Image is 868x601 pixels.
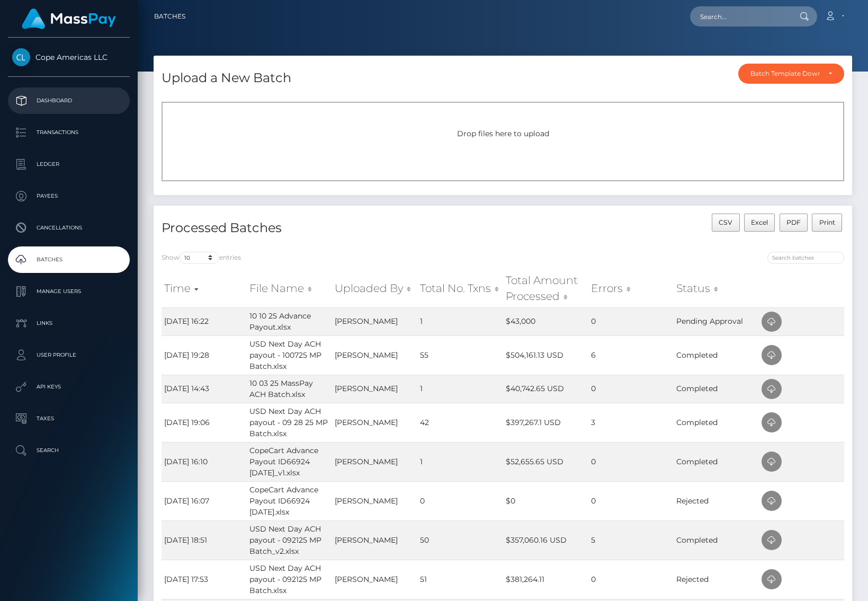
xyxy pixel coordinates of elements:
td: 0 [588,442,674,481]
td: $40,742.65 USD [503,375,588,403]
th: Total No. Txns: activate to sort column ascending [417,270,503,307]
td: Rejected [674,481,759,520]
button: Batch Template Download [738,64,844,84]
a: Cancellations [8,215,130,241]
a: Transactions [8,119,130,146]
td: USD Next Day ACH payout - 092125 MP Batch_v2.xlsx [247,520,332,560]
a: Ledger [8,151,130,178]
td: 0 [588,307,674,335]
td: [DATE] 19:28 [162,335,247,375]
th: Uploaded By: activate to sort column ascending [332,270,417,307]
span: Drop files here to upload [457,129,549,138]
td: 0 [588,481,674,520]
td: 1 [417,442,503,481]
td: 1 [417,375,503,403]
td: 10 10 25 Advance Payout.xlsx [247,307,332,335]
h4: Processed Batches [162,219,495,237]
button: Print [812,214,842,232]
input: Search batches [767,252,844,264]
span: Print [819,218,835,226]
a: Taxes [8,405,130,432]
label: Show entries [162,252,241,264]
td: 1 [417,307,503,335]
th: File Name: activate to sort column ascending [247,270,332,307]
p: Search [12,443,126,458]
p: Dashboard [12,93,126,109]
span: PDF [786,218,801,226]
td: 51 [417,560,503,599]
a: Search [8,437,130,464]
td: [DATE] 16:22 [162,307,247,335]
p: API Keys [12,379,126,395]
td: 0 [588,375,674,403]
a: Manage Users [8,278,130,305]
p: Batches [12,252,126,268]
button: Excel [744,214,775,232]
th: Errors: activate to sort column ascending [588,270,674,307]
td: [DATE] 17:53 [162,560,247,599]
td: [PERSON_NAME] [332,403,417,442]
td: [PERSON_NAME] [332,307,417,335]
span: Excel [751,218,768,226]
select: Showentries [180,252,219,264]
td: [PERSON_NAME] [332,442,417,481]
td: 10 03 25 MassPay ACH Batch.xlsx [247,375,332,403]
input: Search... [690,6,790,26]
img: Cope Americas LLC [12,48,30,66]
th: Time: activate to sort column ascending [162,270,247,307]
td: 50 [417,520,503,560]
td: 5 [588,520,674,560]
td: [DATE] 19:06 [162,403,247,442]
td: [DATE] 18:51 [162,520,247,560]
p: Cancellations [12,220,126,236]
td: [DATE] 16:07 [162,481,247,520]
td: Completed [674,403,759,442]
td: CopeCart Advance Payout ID66924 [DATE].xlsx [247,481,332,520]
th: Status: activate to sort column ascending [674,270,759,307]
td: Completed [674,442,759,481]
a: Batches [154,5,185,28]
p: Links [12,315,126,331]
p: Taxes [12,411,126,427]
td: 0 [588,560,674,599]
td: $397,267.1 USD [503,403,588,442]
td: [PERSON_NAME] [332,520,417,560]
td: 6 [588,335,674,375]
td: USD Next Day ACH payout - 100725 MP Batch.xlsx [247,335,332,375]
td: CopeCart Advance Payout ID66924 [DATE]_v1.xlsx [247,442,332,481]
a: Batches [8,246,130,273]
span: Cope Americas LLC [8,52,130,62]
td: 42 [417,403,503,442]
td: USD Next Day ACH payout - 092125 MP Batch.xlsx [247,560,332,599]
td: [PERSON_NAME] [332,375,417,403]
p: Manage Users [12,284,126,299]
img: MassPay Logo [22,8,116,29]
td: 3 [588,403,674,442]
a: API Keys [8,374,130,400]
td: [PERSON_NAME] [332,481,417,520]
td: [PERSON_NAME] [332,560,417,599]
a: Dashboard [8,87,130,114]
button: PDF [780,214,808,232]
td: $43,000 [503,307,588,335]
td: $0 [503,481,588,520]
p: Ledger [12,156,126,172]
a: Links [8,310,130,337]
td: USD Next Day ACH payout - 09 28 25 MP Batch.xlsx [247,403,332,442]
a: User Profile [8,342,130,368]
td: Pending Approval [674,307,759,335]
td: 55 [417,335,503,375]
td: [DATE] 14:43 [162,375,247,403]
td: [DATE] 16:10 [162,442,247,481]
th: Total Amount Processed: activate to sort column ascending [503,270,588,307]
td: $357,060.16 USD [503,520,588,560]
td: $381,264.11 [503,560,588,599]
td: Completed [674,520,759,560]
td: Rejected [674,560,759,599]
p: User Profile [12,347,126,363]
button: CSV [712,214,740,232]
td: $504,161.13 USD [503,335,588,375]
td: Completed [674,375,759,403]
p: Transactions [12,125,126,140]
div: Batch Template Download [750,69,820,78]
